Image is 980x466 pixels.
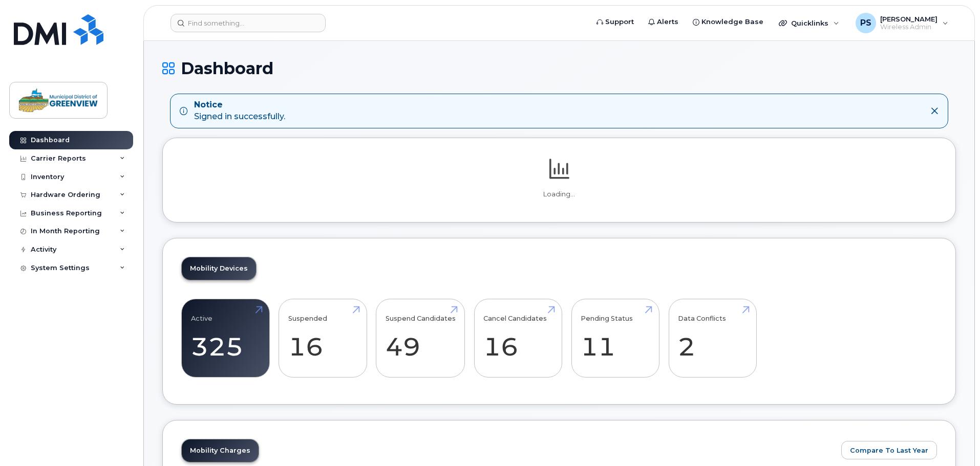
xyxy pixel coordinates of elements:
[841,441,937,459] button: Compare To Last Year
[181,190,937,199] p: Loading...
[678,304,747,372] a: Data Conflicts 2
[581,304,650,372] a: Pending Status 11
[850,446,928,455] span: Compare To Last Year
[182,439,259,462] a: Mobility Charges
[182,257,256,280] a: Mobility Devices
[288,304,357,372] a: Suspended 16
[194,99,285,123] div: Signed in successfully.
[194,99,285,111] strong: Notice
[162,59,956,77] h1: Dashboard
[386,304,456,372] a: Suspend Candidates 49
[191,304,260,372] a: Active 325
[483,304,552,372] a: Cancel Candidates 16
